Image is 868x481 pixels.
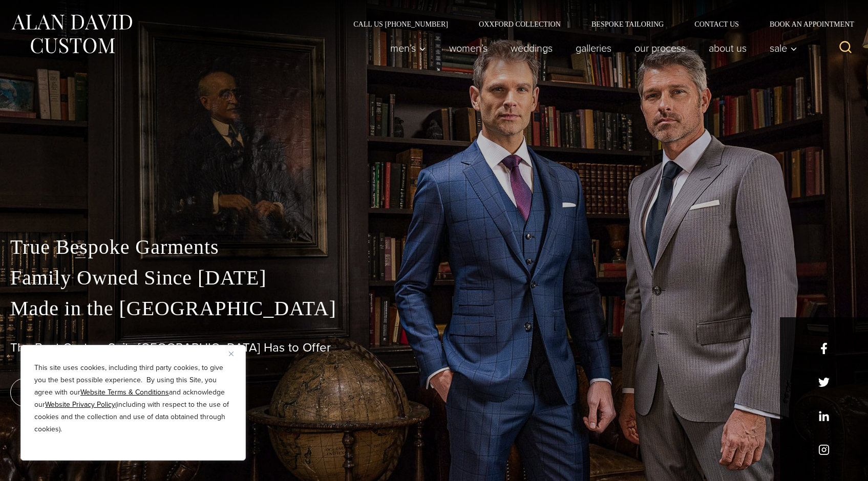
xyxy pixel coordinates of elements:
[754,20,858,28] a: Book an Appointment
[338,20,463,28] a: Call Us [PHONE_NUMBER]
[623,38,697,58] a: Our Process
[80,387,169,398] a: Website Terms & Conditions
[45,399,115,410] a: Website Privacy Policy
[229,347,241,360] button: Close
[379,38,803,58] nav: Primary Navigation
[697,38,758,58] a: About Us
[770,43,797,53] span: Sale
[10,232,858,324] p: True Bespoke Garments Family Owned Since [DATE] Made in the [GEOGRAPHIC_DATA]
[10,340,858,355] h1: The Best Custom Suits [GEOGRAPHIC_DATA] Has to Offer
[229,352,234,356] img: Close
[390,43,426,53] span: Men’s
[564,38,623,58] a: Galleries
[499,38,564,58] a: weddings
[34,362,232,435] p: This site uses cookies, including third party cookies, to give you the best possible experience. ...
[576,20,679,28] a: Bespoke Tailoring
[10,11,133,57] img: Alan David Custom
[438,38,499,58] a: Women’s
[833,36,858,60] button: View Search Form
[463,20,576,28] a: Oxxford Collection
[679,20,754,28] a: Contact Us
[10,378,154,407] a: book an appointment
[338,20,858,28] nav: Secondary Navigation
